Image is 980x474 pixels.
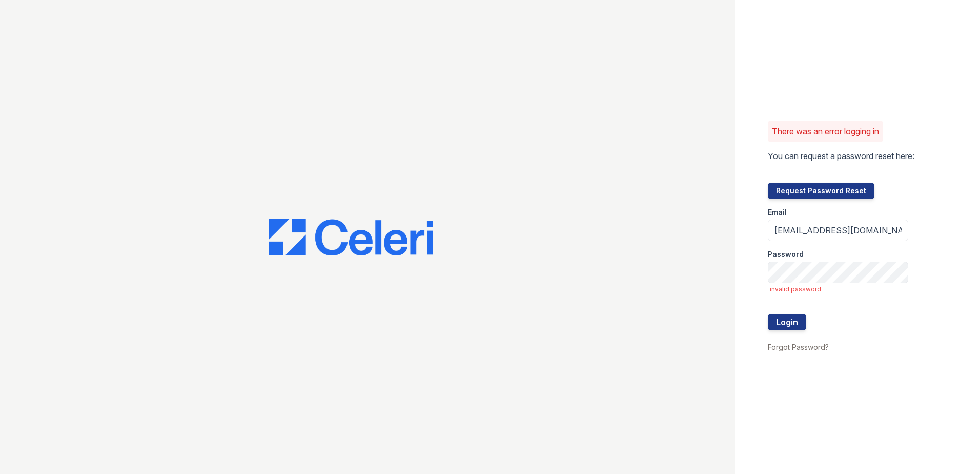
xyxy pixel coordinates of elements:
[768,249,804,260] label: Password
[768,343,829,351] a: Forgot Password?
[772,125,879,137] p: There was an error logging in
[768,183,874,199] button: Request Password Reset
[768,207,787,218] label: Email
[768,314,806,330] button: Login
[269,219,433,255] img: CE_Logo_Blue-a8612792a0a2168367f1c8372b55b34899dd931a85d93a1a3d3e32e68fde9ad4.png
[770,285,908,293] span: invalid password
[768,150,914,162] p: You can request a password reset here:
